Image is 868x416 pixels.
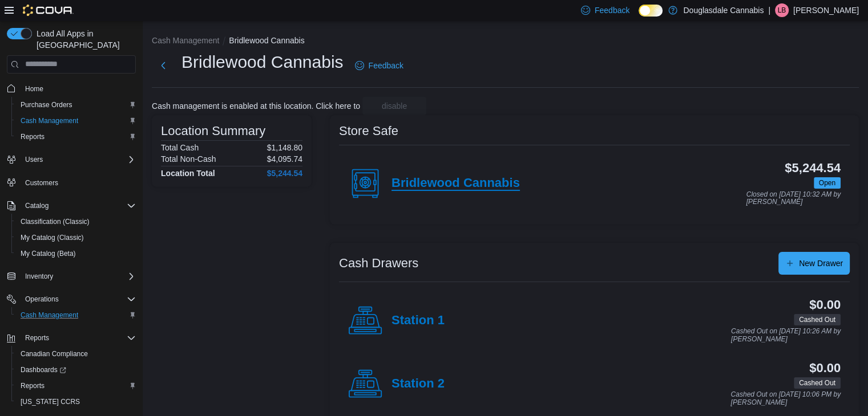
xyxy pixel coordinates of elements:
button: Cash Management [152,36,219,45]
span: LB [778,3,786,17]
span: Catalog [25,201,49,210]
span: Customers [25,178,58,187]
span: Purchase Orders [21,100,72,109]
p: $4,095.74 [267,154,302,164]
button: Customers [2,174,140,191]
span: New Drawer [799,258,843,269]
button: My Catalog (Beta) [11,246,140,262]
h3: Cash Drawers [339,256,418,270]
button: Reports [11,129,140,145]
span: Operations [25,295,59,304]
span: My Catalog (Classic) [16,231,136,244]
span: Inventory [25,272,53,281]
span: Reports [21,132,45,141]
a: Dashboards [11,362,140,378]
div: Lucas Bordin [775,3,789,17]
span: Washington CCRS [16,395,136,409]
a: Cash Management [16,308,83,322]
h6: Total Non-Cash [161,154,216,164]
span: Feedback [369,60,403,71]
span: Customers [21,176,136,190]
span: Home [21,81,136,96]
h4: Station 2 [391,377,445,391]
button: Users [2,152,140,168]
button: Cash Management [11,113,140,129]
h4: $5,244.54 [267,169,302,178]
button: My Catalog (Classic) [11,230,140,246]
a: My Catalog (Classic) [16,231,88,244]
a: Purchase Orders [16,98,77,112]
h4: Bridlewood Cannabis [391,176,520,191]
span: My Catalog (Classic) [21,233,84,242]
button: Reports [2,330,140,346]
button: [US_STATE] CCRS [11,394,140,410]
a: Dashboards [16,363,71,377]
button: Users [21,153,47,166]
span: Reports [21,381,45,390]
span: disable [382,100,407,112]
a: Classification (Classic) [16,215,94,229]
button: Bridlewood Cannabis [229,36,304,45]
span: Operations [21,292,136,306]
span: Open [814,177,841,189]
span: Cash Management [21,311,78,320]
button: Next [152,54,175,77]
p: [PERSON_NAME] [793,3,859,17]
img: Cova [23,5,74,16]
span: My Catalog (Beta) [16,247,136,260]
h6: Total Cash [161,143,199,152]
a: Customers [21,176,63,190]
a: Feedback [350,54,408,77]
button: Purchase Orders [11,97,140,113]
button: Reports [21,331,54,345]
span: Cashed Out [799,378,835,388]
a: My Catalog (Beta) [16,247,80,260]
span: Users [25,155,43,164]
button: Canadian Compliance [11,346,140,362]
input: Dark Mode [639,5,663,17]
span: Cashed Out [799,315,835,325]
span: Dashboards [21,365,66,374]
button: Reports [11,378,140,394]
button: Operations [2,291,140,307]
span: Classification (Classic) [16,215,136,229]
span: Canadian Compliance [16,347,136,361]
span: Reports [21,331,136,345]
button: Operations [21,292,63,306]
button: Home [2,80,140,97]
p: | [768,3,770,17]
button: Catalog [21,199,53,213]
span: Feedback [595,5,629,16]
span: Inventory [21,270,136,283]
span: Reports [16,379,136,393]
h3: $0.00 [809,361,841,375]
span: Cash Management [16,114,136,128]
p: Cashed Out on [DATE] 10:06 PM by [PERSON_NAME] [730,391,841,406]
nav: An example of EuiBreadcrumbs [152,35,859,48]
h4: Station 1 [391,313,445,328]
a: Canadian Compliance [16,347,92,361]
p: Douglasdale Cannabis [683,3,764,17]
span: Dashboards [16,363,136,377]
span: Reports [25,333,49,342]
span: Cash Management [21,116,78,125]
p: Cash management is enabled at this location. Click here to [152,101,360,111]
span: Catalog [21,199,136,213]
a: Cash Management [16,114,83,128]
button: Cash Management [11,307,140,323]
h3: Store Safe [339,124,398,138]
h4: Location Total [161,169,215,178]
span: Home [25,84,43,93]
span: [US_STATE] CCRS [21,397,80,406]
a: Reports [16,379,49,393]
span: Open [819,178,835,188]
span: My Catalog (Beta) [21,249,76,258]
p: Cashed Out on [DATE] 10:26 AM by [PERSON_NAME] [731,328,841,343]
button: Classification (Classic) [11,214,140,230]
h3: $0.00 [809,298,841,312]
p: $1,148.80 [267,143,302,152]
button: Inventory [2,268,140,284]
button: Catalog [2,198,140,214]
a: Reports [16,130,49,144]
a: Home [21,82,48,96]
